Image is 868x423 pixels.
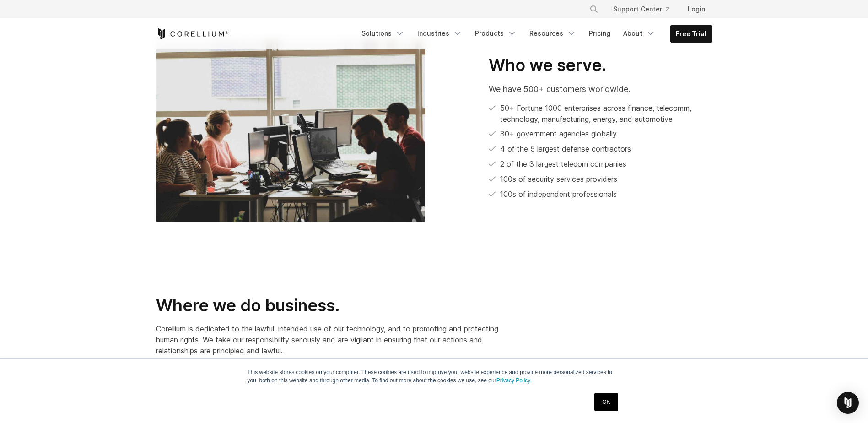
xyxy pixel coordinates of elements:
[156,28,229,39] a: Corellium Home
[489,189,712,200] li: 100s of independent professionals
[248,368,621,385] p: This website stores cookies on your computer. These cookies are used to improve your website expe...
[156,40,425,222] img: CORE_Customers-Worldwide
[618,25,661,42] a: About
[594,393,618,411] a: OK
[489,143,712,155] li: 4 of the 5 largest defense contractors
[356,25,712,43] div: Navigation Menu
[489,128,712,140] li: 30+ government agencies globally
[578,1,712,17] div: Navigation Menu
[583,25,616,42] a: Pricing
[156,324,498,355] span: Corellium is dedicated to the lawful, intended use of our technology, and to promoting and protec...
[489,103,712,125] li: 50+ Fortune 1000 enterprises across finance, telecomm, technology, manufacturing, energy, and aut...
[586,1,602,17] button: Search
[356,25,410,42] a: Solutions
[489,83,712,95] p: We have 500+ customers worldwide.
[606,1,677,17] a: Support Center
[496,377,532,384] a: Privacy Policy.
[412,25,468,42] a: Industries
[524,25,582,42] a: Resources
[489,55,712,76] h2: Who we serve.
[489,158,712,170] li: 2 of the 3 largest telecom companies
[837,392,859,414] div: Open Intercom Messenger
[680,1,712,17] a: Login
[469,25,522,42] a: Products
[670,26,712,42] a: Free Trial
[489,174,712,185] li: 100s of security services providers
[156,295,522,316] h2: Where we do business.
